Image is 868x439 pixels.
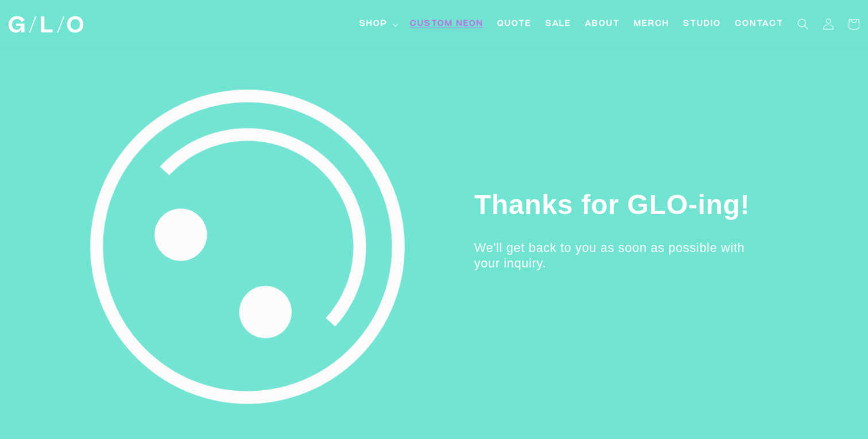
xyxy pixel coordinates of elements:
[352,11,403,37] summary: Shop
[728,11,790,37] a: Contact
[410,18,483,30] span: Custom Neon
[545,18,571,30] span: SALE
[490,11,538,37] a: Quote
[627,11,676,37] a: Merch
[735,18,784,30] span: Contact
[497,18,532,30] span: Quote
[676,11,728,37] a: Studio
[9,16,83,33] img: GLO Studio
[634,18,669,30] span: Merch
[538,11,578,37] a: SALE
[5,12,88,37] a: GLO Studio
[403,11,490,37] a: Custom Neon
[359,18,387,30] span: Shop
[474,189,750,220] strong: Thanks for GLO-ing!
[474,240,767,271] h3: We'll get back to you as soon as possible with your inquiry.
[585,18,620,30] span: About
[661,278,868,439] iframe: Chat Widget
[578,11,627,37] a: About
[683,18,721,30] span: Studio
[790,11,816,37] summary: Search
